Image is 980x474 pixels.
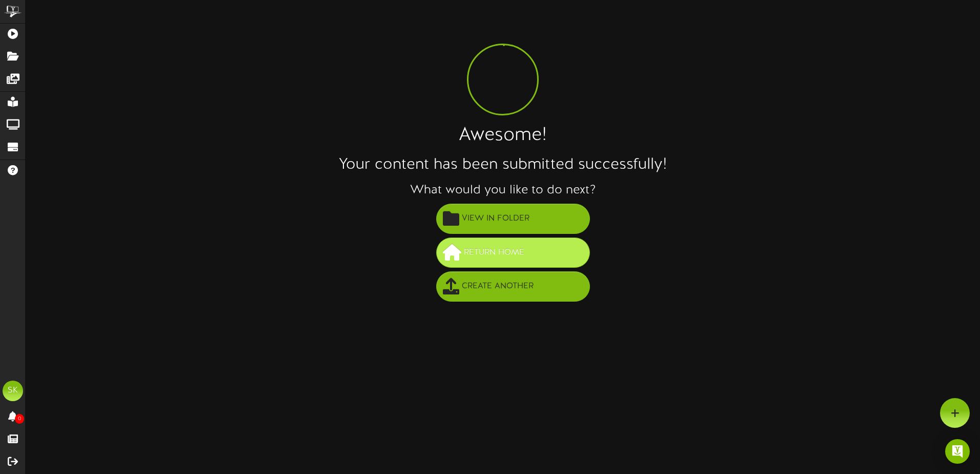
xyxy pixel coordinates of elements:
[15,414,24,424] span: 0
[945,439,970,464] div: Open Intercom Messenger
[26,156,980,173] h2: Your content has been submitted successfully!
[3,381,23,401] div: SK
[436,271,590,302] button: Create Another
[26,126,980,146] h1: Awesome!
[459,278,536,295] span: Create Another
[436,204,590,234] button: View in Folder
[26,184,980,197] h3: What would you like to do next?
[459,210,532,227] span: View in Folder
[461,244,527,261] span: Return Home
[436,238,590,268] button: Return Home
